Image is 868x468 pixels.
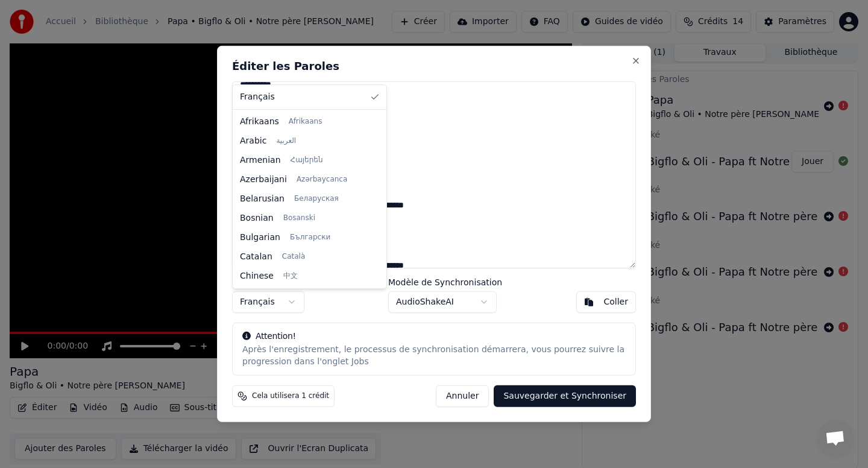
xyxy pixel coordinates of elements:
[290,233,330,242] span: Български
[240,212,274,224] span: Bosnian
[289,117,322,127] span: Afrikaans
[276,136,296,146] span: العربية
[297,175,347,185] span: Azərbaycanca
[240,174,287,186] span: Azerbaijani
[240,116,279,128] span: Afrikaans
[294,194,339,204] span: Беларуская
[240,135,266,147] span: Arabic
[240,91,275,103] span: Français
[283,271,298,281] span: 中文
[240,232,280,244] span: Bulgarian
[240,270,274,282] span: Chinese
[283,213,315,223] span: Bosanski
[240,193,285,205] span: Belarusian
[291,156,323,165] span: Հայերեն
[282,252,305,262] span: Català
[240,251,272,263] span: Catalan
[240,154,281,166] span: Armenian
